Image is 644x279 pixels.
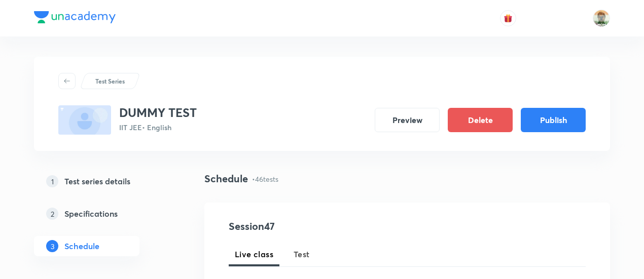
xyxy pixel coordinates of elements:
[294,248,310,260] span: Test
[252,174,278,184] p: • 46 tests
[593,10,610,27] img: Ram Mohan Raav
[64,208,118,220] h5: Specifications
[46,208,58,220] p: 2
[34,11,116,23] img: Company Logo
[229,219,414,234] h4: Session 47
[34,171,172,191] a: 1Test series details
[448,108,513,132] button: Delete
[500,10,516,26] button: avatar
[46,175,58,187] p: 1
[46,240,58,252] p: 3
[58,105,111,135] img: fallback-thumbnail.png
[521,108,586,132] button: Publish
[64,240,99,252] h5: Schedule
[504,14,513,23] img: avatar
[204,171,248,186] h4: Schedule
[34,204,172,224] a: 2Specifications
[375,108,440,132] button: Preview
[64,175,130,187] h5: Test series details
[235,248,273,260] span: Live class
[119,105,197,120] h3: DUMMY TEST
[34,11,116,26] a: Company Logo
[95,76,125,86] p: Test Series
[119,122,197,133] p: IIT JEE • English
